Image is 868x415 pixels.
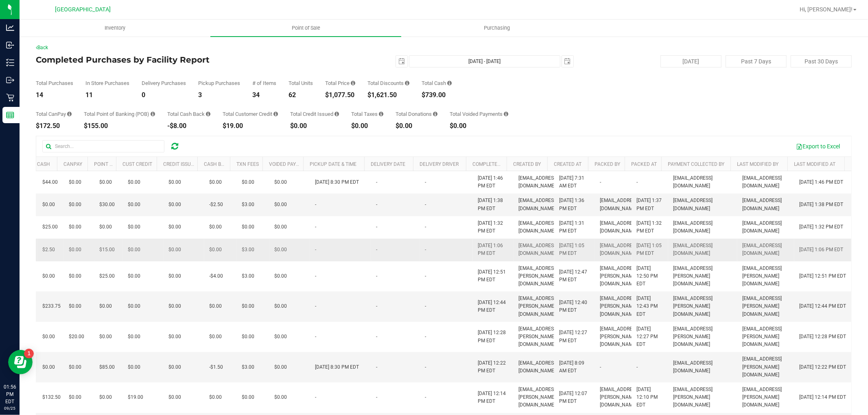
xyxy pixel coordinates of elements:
[210,20,401,37] a: Point of Sale
[128,223,140,231] span: $0.00
[425,201,426,209] span: -
[242,302,254,310] span: $0.00
[450,123,508,129] div: $0.00
[281,24,331,32] span: Point of Sale
[376,223,377,231] span: -
[742,325,789,349] span: [EMAIL_ADDRESS][PERSON_NAME][DOMAIN_NAME]
[636,363,638,371] span: -
[42,140,164,152] input: Search...
[478,329,509,344] span: [DATE] 12:28 PM EDT
[274,363,287,371] span: $0.00
[478,390,509,405] span: [DATE] 12:14 PM EDT
[242,363,254,371] span: $3.00
[742,197,789,212] span: [EMAIL_ADDRESS][DOMAIN_NAME]
[4,405,16,411] p: 09/25
[242,333,254,341] span: $0.00
[673,325,732,349] span: [EMAIL_ADDRESS][PERSON_NAME][DOMAIN_NAME]
[367,92,409,98] div: $1,621.50
[315,246,316,254] span: -
[433,111,437,117] i: Sum of all round-up-to-next-dollar total price adjustments for all purchases in the date range.
[315,393,316,401] span: -
[122,161,152,167] a: Cust Credit
[742,174,789,190] span: [EMAIL_ADDRESS][DOMAIN_NAME]
[636,265,663,288] span: [DATE] 12:50 PM EDT
[636,197,663,212] span: [DATE] 1:37 PM EDT
[242,223,254,231] span: $0.00
[6,41,14,49] inline-svg: Inbound
[559,390,590,405] span: [DATE] 12:07 PM EDT
[242,178,254,186] span: $0.00
[6,24,14,32] inline-svg: Analytics
[168,393,181,401] span: $0.00
[168,302,181,310] span: $0.00
[478,299,509,314] span: [DATE] 12:44 PM EDT
[800,6,853,13] span: Hi, [PERSON_NAME]!
[799,178,843,186] span: [DATE] 1:46 PM EDT
[742,355,789,379] span: [EMAIL_ADDRESS][PERSON_NAME][DOMAIN_NAME]
[420,161,459,167] a: Delivery Driver
[198,92,240,98] div: 3
[99,393,112,401] span: $0.00
[742,386,789,409] span: [EMAIL_ADDRESS][PERSON_NAME][DOMAIN_NAME]
[99,223,112,231] span: $0.00
[6,93,14,102] inline-svg: Retail
[69,302,81,310] span: $0.00
[242,272,254,280] span: $3.00
[799,201,843,209] span: [DATE] 1:38 PM EDT
[168,201,181,209] span: $0.00
[84,123,155,129] div: $155.00
[24,349,34,359] iframe: Resource center unread badge
[668,161,724,167] a: Payment Collected By
[325,80,355,86] div: Total Price
[478,174,509,190] span: [DATE] 1:46 PM EDT
[242,246,254,254] span: $3.00
[600,219,639,235] span: [EMAIL_ADDRESS][DOMAIN_NAME]
[99,333,112,341] span: $0.00
[69,223,81,231] span: $0.00
[636,295,663,318] span: [DATE] 12:43 PM EDT
[518,325,558,349] span: [EMAIL_ADDRESS][PERSON_NAME][DOMAIN_NAME]
[799,333,846,341] span: [DATE] 12:28 PM EDT
[559,219,590,235] span: [DATE] 1:31 PM EDT
[94,24,136,32] span: Inventory
[168,178,181,186] span: $0.00
[518,174,558,190] span: [EMAIL_ADDRESS][DOMAIN_NAME]
[289,92,313,98] div: 62
[518,295,558,318] span: [EMAIL_ADDRESS][PERSON_NAME][DOMAIN_NAME]
[36,55,308,64] h4: Completed Purchases by Facility Report
[42,272,55,280] span: $0.00
[274,302,287,310] span: $0.00
[425,333,426,341] span: -
[425,302,426,310] span: -
[69,393,81,401] span: $0.00
[128,246,140,254] span: $0.00
[376,302,377,310] span: -
[94,161,152,167] a: Point of Banking (POB)
[478,359,509,375] span: [DATE] 12:22 PM EDT
[450,111,508,117] div: Total Voided Payments
[236,161,259,167] a: Txn Fees
[315,201,316,209] span: -
[559,197,590,212] span: [DATE] 1:36 PM EDT
[42,363,55,371] span: $0.00
[128,363,140,371] span: $0.00
[513,161,541,167] a: Created By
[209,178,222,186] span: $0.00
[422,92,452,98] div: $739.00
[315,223,316,231] span: -
[600,386,639,409] span: [EMAIL_ADDRESS][PERSON_NAME][DOMAIN_NAME]
[69,201,81,209] span: $0.00
[315,178,359,186] span: [DATE] 8:30 PM EDT
[36,80,73,86] div: Total Purchases
[799,246,843,254] span: [DATE] 1:06 PM EDT
[554,161,582,167] a: Created At
[142,80,186,86] div: Delivery Purchases
[168,246,181,254] span: $0.00
[204,161,231,167] a: Cash Back
[636,325,663,349] span: [DATE] 12:27 PM EDT
[168,333,181,341] span: $0.00
[269,161,309,167] a: Voided Payment
[379,111,383,117] i: Sum of the total taxes for all purchases in the date range.
[425,178,426,186] span: -
[478,197,509,212] span: [DATE] 1:38 PM EDT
